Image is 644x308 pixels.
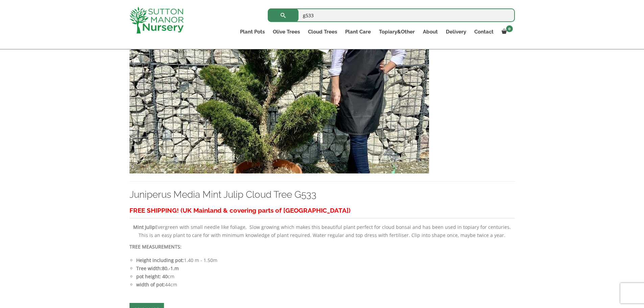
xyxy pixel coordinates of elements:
p: Evergreen with small needle like foliage, Slow growing which makes this beautiful plant perfect f... [129,223,515,239]
span: 0 [506,25,513,32]
a: Contact [470,27,498,37]
a: Plant Care [341,27,375,37]
a: Cloud Trees [304,27,341,37]
h3: FREE SHIPPING! (UK Mainland & covering parts of [GEOGRAPHIC_DATA]) [129,204,515,217]
strong: Height including pot: [136,257,184,263]
strong: width of pot: [136,281,165,288]
a: Plant Pots [236,27,269,37]
a: Delivery [442,27,470,37]
img: Juniperus Media Mint Julip Cloud Tree G533 - 7ED417D5 8685 4D5C 95F6 4D3467CEDE2D 1 105 c [129,28,429,173]
a: About [419,27,442,37]
a: 0 [498,27,515,37]
a: Topiary&Other [375,27,419,37]
input: Search... [268,8,515,22]
img: logo [129,7,184,33]
li: cm [136,273,515,281]
strong: pot height: 40 [136,273,168,280]
strong: TREE MEASUREMENTS: [129,243,182,250]
li: 44cm [136,281,515,289]
a: Juniperus Media Mint Julip Cloud Tree G533 [129,189,316,200]
strong: Tree width:80.-1.m [136,265,179,271]
a: Juniperus Media Mint Julip Cloud Tree G533 [129,97,429,103]
b: Mint Julip [133,224,155,230]
li: 1.40 m - 1.50m [136,256,515,264]
a: Olive Trees [269,27,304,37]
